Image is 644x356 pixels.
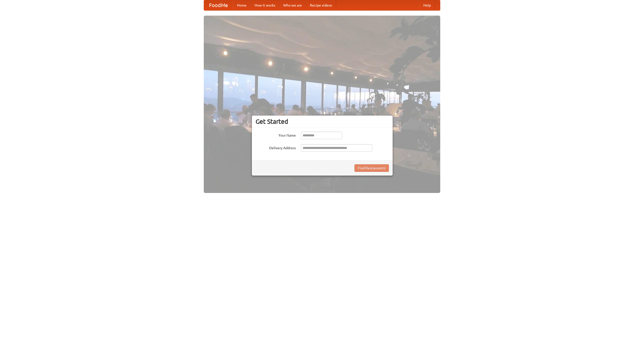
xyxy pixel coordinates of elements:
a: Who we are [279,0,306,10]
a: How it works [251,0,279,10]
a: Home [233,0,251,10]
a: Help [419,0,435,10]
a: Recipe videos [306,0,336,10]
a: FoodMe [204,0,233,10]
label: Delivery Address [256,144,296,150]
button: Find Restaurants! [354,164,389,172]
h3: Get Started [256,118,389,125]
label: Your Name [256,132,296,138]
